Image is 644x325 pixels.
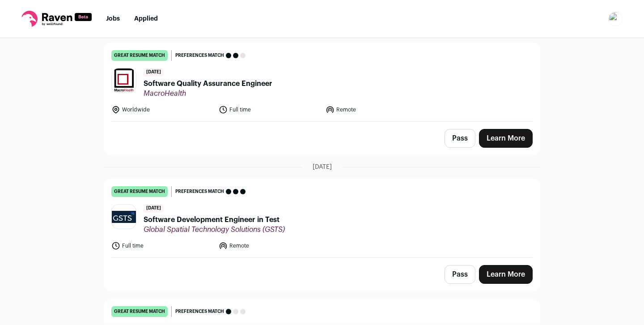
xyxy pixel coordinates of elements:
[144,89,272,98] span: MacroHealth
[111,241,213,250] li: Full time
[219,241,321,250] li: Remote
[313,162,332,171] span: [DATE]
[112,211,136,223] img: 0a22ad062a4543bf36760c7d1827206b7cd30d39ba7cb7cbe426e0642065db3d.jpg
[111,50,168,61] div: great resume match
[144,214,285,225] span: Software Development Engineer in Test
[608,12,623,26] img: picture
[479,129,533,148] a: Learn More
[445,129,475,148] button: Pass
[175,51,224,60] span: Preferences match
[112,68,136,93] img: 86f25f5609a9bbeb83d9690ff2e1bbd24a1a88d5a6555da572bf067b10f21622.jpg
[445,265,475,284] button: Pass
[104,43,540,121] a: great resume match Preferences match [DATE] Software Quality Assurance Engineer MacroHealth World...
[144,68,164,77] span: [DATE]
[479,265,533,284] a: Learn More
[111,306,168,317] div: great resume match
[608,12,623,26] button: Open dropdown
[175,307,224,316] span: Preferences match
[106,16,120,22] a: Jobs
[175,187,224,196] span: Preferences match
[144,225,285,234] span: Global Spatial Technology Solutions (GSTS)
[326,105,428,114] li: Remote
[144,204,164,213] span: [DATE]
[104,179,540,257] a: great resume match Preferences match [DATE] Software Development Engineer in Test Global Spatial ...
[219,105,321,114] li: Full time
[144,78,272,89] span: Software Quality Assurance Engineer
[134,16,158,22] a: Applied
[111,186,168,197] div: great resume match
[111,105,213,114] li: Worldwide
